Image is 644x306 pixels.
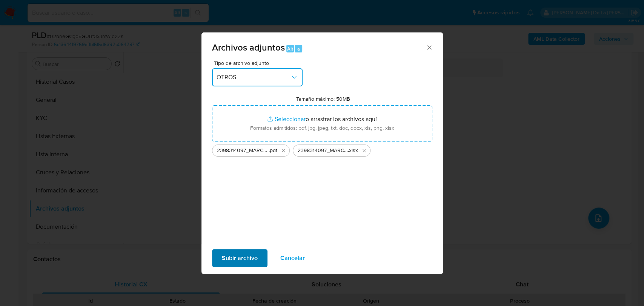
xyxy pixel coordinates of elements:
span: Cancelar [280,250,305,266]
button: Subir archivo [212,249,267,267]
span: a [297,45,300,52]
span: Alt [287,45,293,52]
button: Cerrar [426,44,432,51]
label: Tamaño máximo: 50MB [296,95,350,102]
span: 2398314097_MARCO POLO [PERSON_NAME] GONZALEZ_AGO2025_AT [298,147,348,154]
span: Tipo de archivo adjunto [214,60,304,66]
ul: Archivos seleccionados [212,141,432,157]
button: Eliminar 2398314097_MARCO POLO RUBIO GONZALEZ_AGO2025_AT.xlsx [360,146,369,155]
span: Archivos adjuntos [212,41,285,54]
button: Cancelar [271,249,315,267]
span: .pdf [269,147,277,154]
button: Eliminar 2398314097_MARCO POLO RUBIO GONZALEZ_AGO2025.pdf [279,146,288,155]
span: 2398314097_MARCO POLO [PERSON_NAME] GONZALEZ_AGO2025 [217,147,269,154]
span: Subir archivo [222,250,258,266]
span: OTROS [217,74,290,81]
button: OTROS [212,68,303,86]
span: .xlsx [348,147,358,154]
